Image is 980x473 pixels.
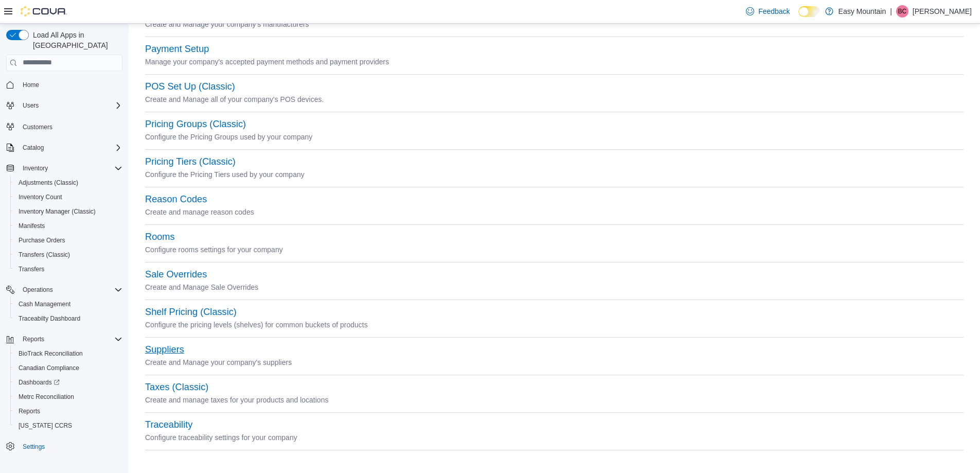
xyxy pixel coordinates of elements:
[10,248,127,262] button: Transfers (Classic)
[798,6,820,17] input: Dark Mode
[19,284,122,296] span: Operations
[145,131,964,143] p: Configure the Pricing Groups used by your company
[14,205,100,218] a: Inventory Manager (Classic)
[10,233,127,248] button: Purchase Orders
[145,281,964,293] p: Create and Manage Sale Overrides
[14,263,122,275] span: Transfers
[19,79,43,91] a: Home
[2,332,127,346] button: Reports
[10,204,127,219] button: Inventory Manager (Classic)
[145,206,964,218] p: Create and manage reason codes
[23,335,44,343] span: Reports
[19,222,45,230] span: Manifests
[14,376,122,389] span: Dashboards
[19,364,79,372] span: Canadian Compliance
[14,347,122,360] span: BioTrack Reconciliation
[14,362,122,374] span: Canadian Compliance
[14,191,122,203] span: Inventory Count
[2,439,127,454] button: Settings
[145,356,964,369] p: Create and Manage your company's suppliers
[14,191,66,203] a: Inventory Count
[145,156,236,167] button: Pricing Tiers (Classic)
[23,286,53,294] span: Operations
[19,300,70,308] span: Cash Management
[21,6,67,16] img: Cova
[145,18,964,30] p: Create and Manage your company's manufacturers
[19,265,44,273] span: Transfers
[19,349,83,358] span: BioTrack Reconciliation
[10,190,127,204] button: Inventory Count
[10,311,127,326] button: Traceabilty Dashboard
[14,205,122,218] span: Inventory Manager (Classic)
[14,312,84,325] a: Traceabilty Dashboard
[14,298,75,310] a: Cash Management
[14,220,122,232] span: Manifests
[10,176,127,190] button: Adjustments (Classic)
[14,177,82,189] a: Adjustments (Classic)
[145,56,964,68] p: Manage your company's accepted payment methods and payment providers
[19,333,122,345] span: Reports
[145,93,964,106] p: Create and Manage all of your company's POS devices.
[19,193,62,201] span: Inventory Count
[29,30,122,50] span: Load All Apps in [GEOGRAPHIC_DATA]
[898,5,907,17] span: BC
[145,344,184,355] button: Suppliers
[14,234,122,247] span: Purchase Orders
[2,161,127,176] button: Inventory
[145,168,964,181] p: Configure the Pricing Tiers used by your company
[2,141,127,155] button: Catalog
[19,441,49,453] a: Settings
[839,5,886,17] p: Easy Mountain
[19,314,80,323] span: Traceabilty Dashboard
[19,162,122,174] span: Inventory
[14,405,44,417] a: Reports
[145,243,964,256] p: Configure rooms settings for your company
[14,263,48,275] a: Transfers
[23,443,45,451] span: Settings
[10,219,127,233] button: Manifests
[14,177,122,189] span: Adjustments (Classic)
[14,419,76,432] a: [US_STATE] CCRS
[758,6,790,16] span: Feedback
[14,234,69,247] a: Purchase Orders
[145,394,964,406] p: Create and manage taxes for your products and locations
[19,407,40,415] span: Reports
[23,123,52,131] span: Customers
[14,419,122,432] span: Washington CCRS
[10,375,127,390] a: Dashboards
[23,144,44,152] span: Catalog
[10,297,127,311] button: Cash Management
[2,98,127,113] button: Users
[145,307,237,318] button: Shelf Pricing (Classic)
[19,422,72,430] span: [US_STATE] CCRS
[19,207,96,216] span: Inventory Manager (Classic)
[145,419,192,430] button: Traceability
[10,361,127,375] button: Canadian Compliance
[14,312,122,325] span: Traceabilty Dashboard
[10,262,127,276] button: Transfers
[14,405,122,417] span: Reports
[19,78,122,91] span: Home
[23,164,48,172] span: Inventory
[896,5,908,17] div: Ben Clements
[145,194,207,205] button: Reason Codes
[19,99,43,112] button: Users
[10,404,127,418] button: Reports
[145,119,246,130] button: Pricing Groups (Classic)
[14,249,74,261] a: Transfers (Classic)
[145,232,175,242] button: Rooms
[19,120,122,133] span: Customers
[14,347,87,360] a: BioTrack Reconciliation
[19,142,48,154] button: Catalog
[14,362,83,374] a: Canadian Compliance
[742,1,794,22] a: Feedback
[19,162,52,174] button: Inventory
[2,77,127,92] button: Home
[14,376,64,389] a: Dashboards
[890,5,892,17] p: |
[19,333,48,345] button: Reports
[14,391,78,403] a: Metrc Reconciliation
[2,283,127,297] button: Operations
[19,142,122,154] span: Catalog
